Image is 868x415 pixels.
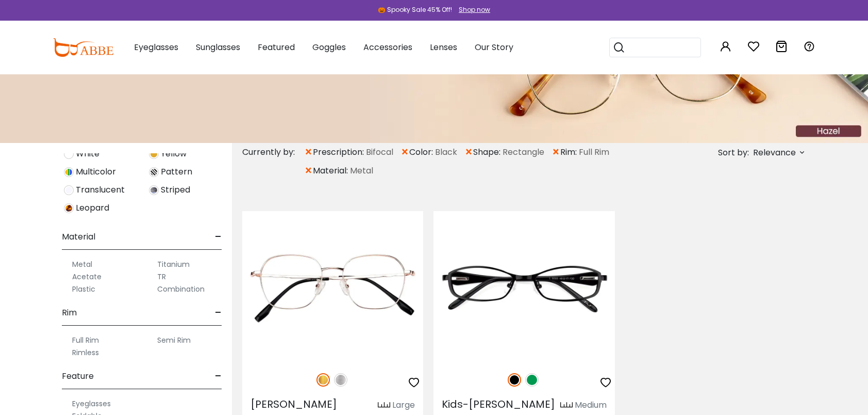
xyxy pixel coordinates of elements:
[242,211,423,362] img: Gold Ruff - Metal ,Adjust Nose Pads
[312,41,346,53] span: Goggles
[753,143,796,162] span: Relevance
[72,346,99,359] label: Rimless
[560,146,579,158] span: rim:
[350,165,373,177] span: Metal
[196,41,240,53] span: Sunglasses
[64,185,74,195] img: Translucent
[76,166,116,178] span: Multicolor
[76,148,99,160] span: White
[149,167,159,177] img: Pattern
[433,211,614,362] img: Black Kids-Caspar - Metal ,Adjust Nose Pads
[473,146,503,158] span: shape:
[64,149,74,159] img: White
[400,143,409,162] span: ×
[215,300,222,325] span: -
[62,364,94,389] span: Feature
[304,143,313,162] span: ×
[304,162,313,180] span: ×
[62,225,95,249] span: Material
[251,397,337,411] span: [PERSON_NAME]
[334,373,347,387] img: Silver
[76,184,125,196] span: Translucent
[161,148,187,160] span: Yellow
[157,270,166,283] label: TR
[503,146,544,158] span: Rectangle
[72,258,92,270] label: Metal
[149,185,159,195] img: Striped
[459,5,490,14] div: Shop now
[363,41,412,53] span: Accessories
[215,225,222,249] span: -
[64,203,74,213] img: Leopard
[161,184,190,196] span: Striped
[76,202,109,214] span: Leopard
[157,283,205,295] label: Combination
[442,397,555,411] span: Kids-[PERSON_NAME]
[475,41,513,53] span: Our Story
[454,5,490,14] a: Shop now
[552,143,560,162] span: ×
[157,258,190,270] label: Titanium
[392,399,415,411] div: Large
[242,143,304,162] div: Currently by:
[525,373,539,387] img: Green
[72,283,95,295] label: Plastic
[366,146,393,158] span: Bifocal
[258,41,295,53] span: Featured
[53,38,113,57] img: abbeglasses.com
[157,334,191,346] label: Semi Rim
[435,146,457,158] span: Black
[215,364,222,389] span: -
[378,402,390,409] img: size ruler
[72,270,102,283] label: Acetate
[464,143,473,162] span: ×
[313,146,366,158] span: prescription:
[64,167,74,177] img: Multicolor
[579,146,609,158] span: Full Rim
[161,166,192,178] span: Pattern
[508,373,521,387] img: Black
[378,5,452,14] div: 🎃 Spooky Sale 45% Off!
[134,41,178,53] span: Eyeglasses
[718,147,749,158] span: Sort by:
[409,146,435,158] span: color:
[72,397,111,410] label: Eyeglasses
[62,300,77,325] span: Rim
[149,149,159,159] img: Yellow
[560,402,573,409] img: size ruler
[316,373,330,387] img: Gold
[313,165,350,177] span: material:
[575,399,607,411] div: Medium
[430,41,457,53] span: Lenses
[72,334,99,346] label: Full Rim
